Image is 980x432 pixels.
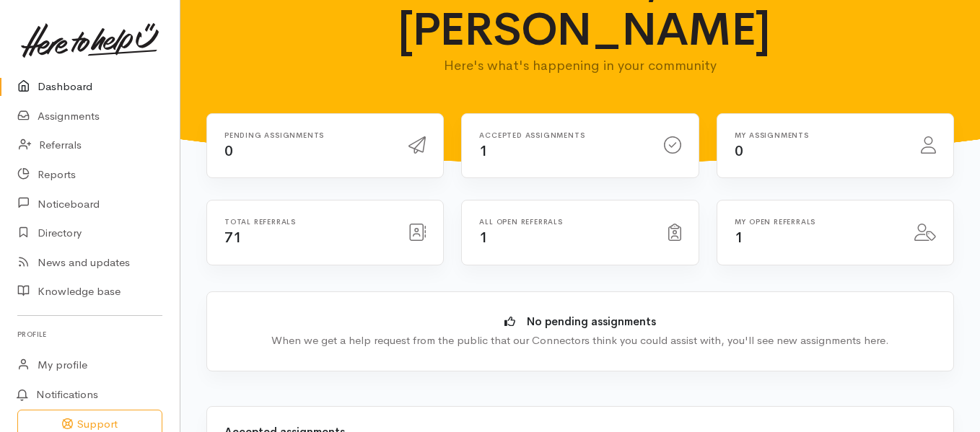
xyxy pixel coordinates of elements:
[224,218,391,226] h6: Total referrals
[229,332,932,349] div: When we get a help request from the public that our Connectors think you could assist with, you'l...
[224,142,233,160] span: 0
[479,142,488,160] span: 1
[527,314,656,328] b: No pending assignments
[224,229,241,247] span: 71
[479,218,650,226] h6: All open referrals
[735,229,743,247] span: 1
[224,131,391,139] h6: Pending assignments
[735,142,743,160] span: 0
[735,218,897,226] h6: My open referrals
[479,229,488,247] span: 1
[735,131,904,139] h6: My assignments
[398,56,763,76] p: Here's what's happening in your community
[479,131,646,139] h6: Accepted assignments
[17,325,162,344] h6: Profile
